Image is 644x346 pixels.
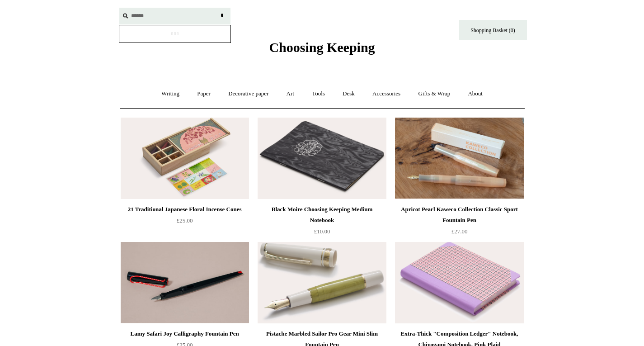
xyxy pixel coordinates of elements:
[314,228,330,235] span: £10.00
[460,82,491,106] a: About
[451,228,468,235] span: £27.00
[269,40,375,55] span: Choosing Keeping
[121,242,249,323] a: Lamy Safari Joy Calligraphy Fountain Pen Lamy Safari Joy Calligraphy Fountain Pen
[395,118,523,199] a: Apricot Pearl Kaweco Collection Classic Sport Fountain Pen Apricot Pearl Kaweco Collection Classi...
[258,118,386,199] img: Black Moire Choosing Keeping Medium Notebook
[278,82,302,106] a: Art
[459,20,527,40] a: Shopping Basket (0)
[395,118,523,199] img: Apricot Pearl Kaweco Collection Classic Sport Fountain Pen
[334,82,363,106] a: Desk
[121,118,249,199] a: 21 Traditional Japanese Floral Incense Cones 21 Traditional Japanese Floral Incense Cones
[177,217,193,224] span: £25.00
[123,328,247,339] div: Lamy Safari Joy Calligraphy Fountain Pen
[395,242,523,323] img: Extra-Thick "Composition Ledger" Notebook, Chiyogami Notebook, Pink Plaid
[121,204,249,241] a: 21 Traditional Japanese Floral Incense Cones £25.00
[123,204,247,215] div: 21 Traditional Japanese Floral Incense Cones
[258,242,386,323] img: Pistache Marbled Sailor Pro Gear Mini Slim Fountain Pen
[258,118,386,199] a: Black Moire Choosing Keeping Medium Notebook Black Moire Choosing Keeping Medium Notebook
[189,82,219,106] a: Paper
[121,242,249,323] img: Lamy Safari Joy Calligraphy Fountain Pen
[395,204,523,241] a: Apricot Pearl Kaweco Collection Classic Sport Fountain Pen £27.00
[220,82,277,106] a: Decorative paper
[260,204,384,226] div: Black Moire Choosing Keeping Medium Notebook
[258,242,386,323] a: Pistache Marbled Sailor Pro Gear Mini Slim Fountain Pen Pistache Marbled Sailor Pro Gear Mini Sli...
[395,242,523,323] a: Extra-Thick "Composition Ledger" Notebook, Chiyogami Notebook, Pink Plaid Extra-Thick "Compositio...
[397,204,521,226] div: Apricot Pearl Kaweco Collection Classic Sport Fountain Pen
[153,82,188,106] a: Writing
[258,204,386,241] a: Black Moire Choosing Keeping Medium Notebook £10.00
[304,82,333,106] a: Tools
[121,118,249,199] img: 21 Traditional Japanese Floral Incense Cones
[410,82,458,106] a: Gifts & Wrap
[364,82,409,106] a: Accessories
[269,47,375,53] a: Choosing Keeping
